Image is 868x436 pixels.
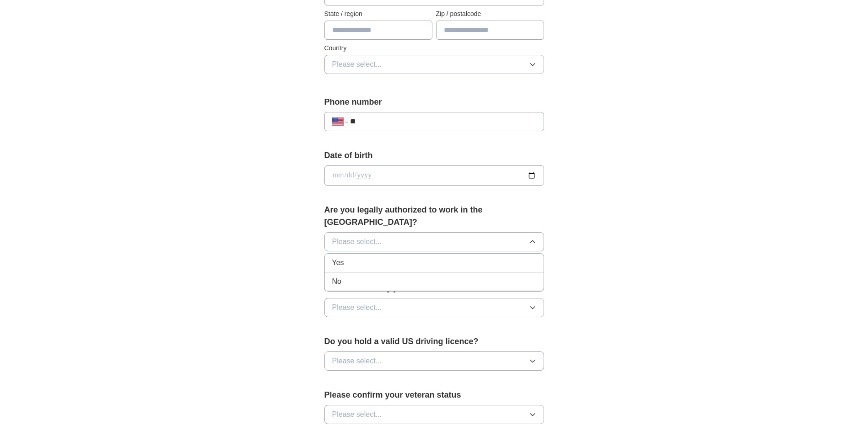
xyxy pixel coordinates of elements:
[332,236,382,247] span: Please select...
[332,356,382,367] span: Please select...
[332,409,382,420] span: Please select...
[324,405,544,424] button: Please select...
[324,9,432,19] label: State / region
[436,9,544,19] label: Zip / postalcode
[324,335,544,348] label: Do you hold a valid US driving licence?
[324,149,544,162] label: Date of birth
[332,257,344,268] span: Yes
[324,351,544,371] button: Please select...
[324,204,544,229] label: Are you legally authorized to work in the [GEOGRAPHIC_DATA]?
[324,43,544,53] label: Country
[324,389,544,401] label: Please confirm your veteran status
[324,232,544,251] button: Please select...
[324,298,544,317] button: Please select...
[324,55,544,74] button: Please select...
[332,276,341,287] span: No
[332,59,382,70] span: Please select...
[324,96,544,108] label: Phone number
[332,302,382,313] span: Please select...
